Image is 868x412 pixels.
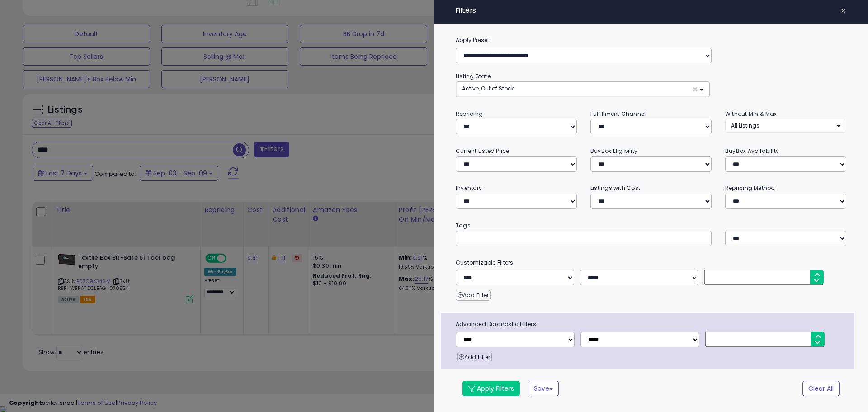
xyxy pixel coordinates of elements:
button: Active, Out of Stock × [456,82,709,97]
small: Without Min & Max [725,110,777,118]
button: Apply Filters [462,381,520,396]
button: All Listings [725,119,846,132]
small: Listing State [456,72,491,80]
span: All Listings [731,122,759,129]
h4: Filters [456,7,846,14]
span: Advanced Diagnostic Filters [449,319,854,329]
button: Save [528,381,559,396]
small: Customizable Filters [449,258,853,268]
span: × [840,5,846,17]
small: Tags [449,221,853,231]
button: Add Filter [456,290,491,301]
span: Active, Out of Stock [462,85,514,92]
button: × [837,5,850,17]
label: Apply Preset: [449,35,853,45]
small: BuyBox Eligibility [590,147,637,155]
small: Listings with Cost [590,184,640,192]
small: BuyBox Availability [725,147,779,155]
small: Repricing [456,110,483,118]
button: Add Filter [457,352,492,363]
small: Inventory [456,184,482,192]
small: Current Listed Price [456,147,509,155]
button: Clear All [802,381,840,396]
small: Repricing Method [725,184,775,192]
small: Fulfillment Channel [590,110,646,118]
span: × [692,85,698,94]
